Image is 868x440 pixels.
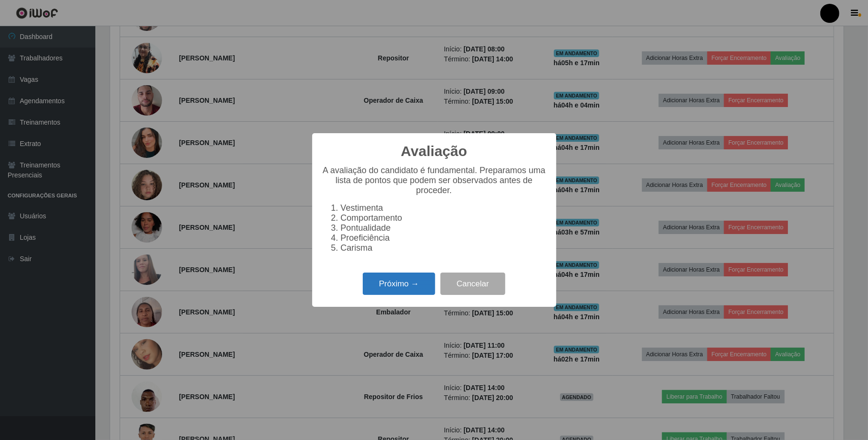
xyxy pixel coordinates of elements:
button: Próximo → [363,273,435,295]
li: Proeficiência [341,233,547,243]
p: A avaliação do candidato é fundamental. Preparamos uma lista de pontos que podem ser observados a... [322,166,547,196]
h2: Avaliação [401,143,467,160]
li: Pontualidade [341,223,547,233]
li: Vestimenta [341,203,547,213]
button: Cancelar [440,273,505,295]
li: Comportamento [341,213,547,223]
li: Carisma [341,243,547,253]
